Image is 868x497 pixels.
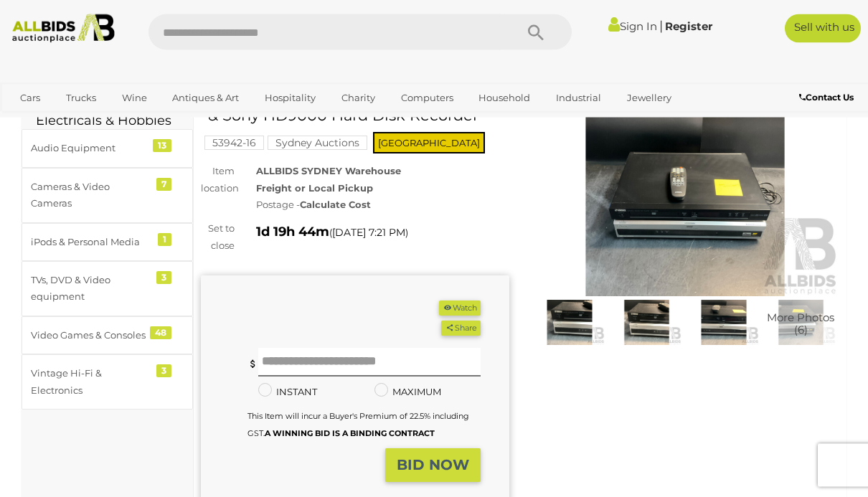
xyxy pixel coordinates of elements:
div: Video Games & Consoles [31,328,149,344]
img: Allbids.com.au [6,14,121,43]
a: 53942-16 [204,138,264,149]
h1: YAMAHA DVD-S659 DVD Player & Sony HD9000 Hard Disk Recorder [208,91,506,124]
a: Sign In [608,19,657,33]
h2: Household Goods, Electricals & Hobbies [36,100,179,129]
img: YAMAHA DVD-S659 DVD Player & Sony HD9000 Hard Disk Recorder [534,300,605,346]
a: Contact Us [799,90,857,105]
div: Cameras & Video Cameras [31,179,149,213]
a: Register [665,19,712,33]
a: More Photos(6) [766,300,836,346]
div: Set to close [190,221,245,255]
span: | [659,18,663,34]
a: Sports [64,110,112,133]
a: TVs, DVD & Video equipment 3 [22,262,193,317]
strong: Calculate Cost [300,199,371,211]
img: YAMAHA DVD-S659 DVD Player & Sony HD9000 Hard Disk Recorder [689,300,759,346]
a: Household [469,86,539,110]
div: 3 [156,365,171,378]
a: Jewellery [618,86,681,110]
div: Audio Equipment [31,141,149,157]
a: Antiques & Art [163,86,248,110]
a: Audio Equipment 13 [22,130,193,168]
a: Trucks [57,86,105,110]
a: Vintage Hi-Fi & Electronics 3 [22,355,193,410]
img: YAMAHA DVD-S659 DVD Player & Sony HD9000 Hard Disk Recorder [531,98,839,297]
a: Sydney Auctions [268,138,367,149]
button: Search [500,14,572,50]
button: Watch [439,301,481,316]
a: Charity [332,86,385,110]
div: iPods & Personal Media [31,235,149,251]
li: Watch this item [439,301,481,316]
div: 7 [156,179,171,191]
div: 48 [150,327,171,340]
img: YAMAHA DVD-S659 DVD Player & Sony HD9000 Hard Disk Recorder [766,300,836,346]
div: 13 [153,140,171,153]
label: INSTANT [258,384,317,401]
strong: 1d 19h 44m [256,224,329,240]
a: Hospitality [255,86,325,110]
div: TVs, DVD & Video equipment [31,273,149,306]
strong: Freight or Local Pickup [256,183,373,194]
a: iPods & Personal Media 1 [22,224,193,262]
div: 1 [158,234,171,247]
span: [DATE] 7:21 PM [332,227,405,240]
button: Share [441,321,481,336]
div: Postage - [256,197,509,214]
span: More Photos (6) [767,313,834,336]
a: Office [11,110,57,133]
div: Item location [190,164,245,197]
img: YAMAHA DVD-S659 DVD Player & Sony HD9000 Hard Disk Recorder [612,300,682,346]
span: [GEOGRAPHIC_DATA] [373,133,485,154]
strong: ALLBIDS SYDNEY Warehouse [256,166,401,177]
a: Video Games & Consoles 48 [22,317,193,355]
label: MAXIMUM [374,384,441,401]
div: Vintage Hi-Fi & Electronics [31,366,149,399]
a: [GEOGRAPHIC_DATA] [119,110,240,133]
a: Cars [11,86,49,110]
a: Cameras & Video Cameras 7 [22,169,193,224]
a: Wine [113,86,156,110]
button: BID NOW [385,449,481,483]
small: This Item will incur a Buyer's Premium of 22.5% including GST. [247,412,469,438]
a: Computers [392,86,463,110]
mark: Sydney Auctions [268,136,367,151]
a: Sell with us [785,14,861,43]
b: Contact Us [799,92,854,103]
b: A WINNING BID IS A BINDING CONTRACT [265,429,435,439]
mark: 53942-16 [204,136,264,151]
a: Industrial [547,86,610,110]
strong: BID NOW [397,457,469,474]
span: ( ) [329,227,408,239]
div: 3 [156,272,171,285]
